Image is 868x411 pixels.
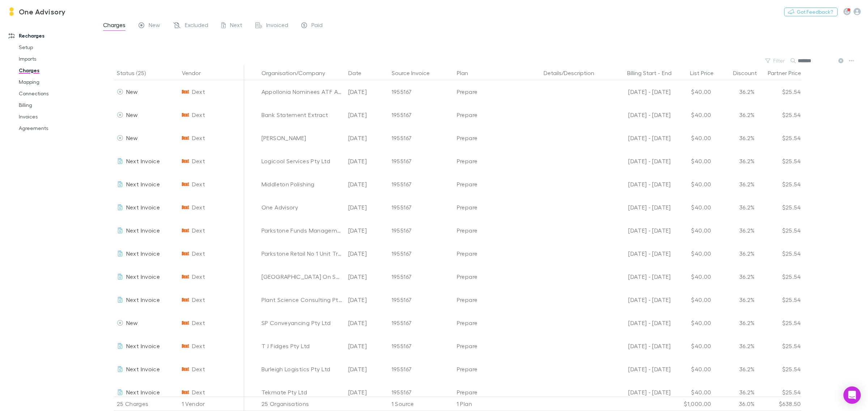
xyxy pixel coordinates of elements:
[758,358,801,381] div: $25.54
[182,319,189,326] img: Dext's Logo
[758,150,801,173] div: $25.54
[392,311,451,334] div: 1955167
[714,358,758,381] div: 36.2%
[457,288,538,311] div: Prepare
[126,181,160,187] span: Next Invoice
[671,334,714,358] div: $40.00
[457,196,538,219] div: Prepare
[714,126,758,150] div: 36.2%
[671,397,714,411] div: $1,000.00
[714,334,758,358] div: 36.2%
[12,53,102,65] a: Imports
[182,389,189,396] img: Dext's Logo
[671,381,714,404] div: $40.00
[345,173,389,196] div: [DATE]
[7,7,16,16] img: One Advisory's Logo
[12,65,102,76] a: Charges
[457,358,538,381] div: Prepare
[126,227,160,234] span: Next Invoice
[671,126,714,150] div: $40.00
[192,173,205,196] span: Dext
[182,66,209,80] button: Vendor
[345,219,389,242] div: [DATE]
[392,358,451,381] div: 1955167
[714,311,758,334] div: 36.2%
[758,311,801,334] div: $25.54
[758,242,801,265] div: $25.54
[182,296,189,303] img: Dext's Logo
[457,265,538,288] div: Prepare
[457,103,538,126] div: Prepare
[392,242,451,265] div: 1955167
[714,219,758,242] div: 36.2%
[671,311,714,334] div: $40.00
[182,88,189,95] img: Dext's Logo
[19,7,66,16] h3: One Advisory
[392,66,438,80] button: Source Invoice
[12,99,102,111] a: Billing
[266,21,288,31] span: Invoiced
[182,365,189,373] img: Dext's Logo
[261,150,342,173] div: Logicool Services Pty Ltd
[544,66,603,80] button: Details/Description
[261,219,342,242] div: Parkstone Funds Management Pty Ltd
[3,3,70,20] a: One Advisory
[185,21,208,31] span: Excluded
[714,265,758,288] div: 36.2%
[192,219,205,242] span: Dext
[345,242,389,265] div: [DATE]
[12,122,102,134] a: Agreements
[345,103,389,126] div: [DATE]
[714,381,758,404] div: 36.2%
[345,150,389,173] div: [DATE]
[261,196,342,219] div: One Advisory
[609,242,671,265] div: [DATE] - [DATE]
[609,173,671,196] div: [DATE] - [DATE]
[126,273,160,280] span: Next Invoice
[627,66,656,80] button: Billing Start
[392,219,451,242] div: 1955167
[126,250,160,257] span: Next Invoice
[671,242,714,265] div: $40.00
[182,134,189,142] img: Dext's Logo
[392,150,451,173] div: 1955167
[758,80,801,103] div: $25.54
[261,103,342,126] div: Bank Statement Extract
[758,103,801,126] div: $25.54
[192,288,205,311] span: Dext
[192,311,205,334] span: Dext
[261,80,342,103] div: Appollonia Nominees ATF Appollonia Unit Trust
[457,381,538,404] div: Prepare
[457,173,538,196] div: Prepare
[392,126,451,150] div: 1955167
[192,265,205,288] span: Dext
[714,242,758,265] div: 36.2%
[261,66,334,80] button: Organisation/Company
[671,173,714,196] div: $40.00
[192,103,205,126] span: Dext
[457,334,538,358] div: Prepare
[457,242,538,265] div: Prepare
[609,219,671,242] div: [DATE] - [DATE]
[345,265,389,288] div: [DATE]
[662,66,672,80] button: End
[609,334,671,358] div: [DATE] - [DATE]
[392,381,451,404] div: 1955167
[671,103,714,126] div: $40.00
[733,66,766,80] button: Discount
[182,250,189,257] img: Dext's Logo
[182,111,189,118] img: Dext's Logo
[12,42,102,53] a: Setup
[126,389,160,395] span: Next Invoice
[345,381,389,404] div: [DATE]
[457,66,477,80] button: Plan
[784,8,838,16] button: Got Feedback?
[758,397,801,411] div: $638.50
[261,126,342,150] div: [PERSON_NAME]
[114,397,179,411] div: 25 Charges
[126,134,138,141] span: New
[12,111,102,122] a: Invoices
[149,21,160,31] span: New
[345,334,389,358] div: [DATE]
[714,173,758,196] div: 36.2%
